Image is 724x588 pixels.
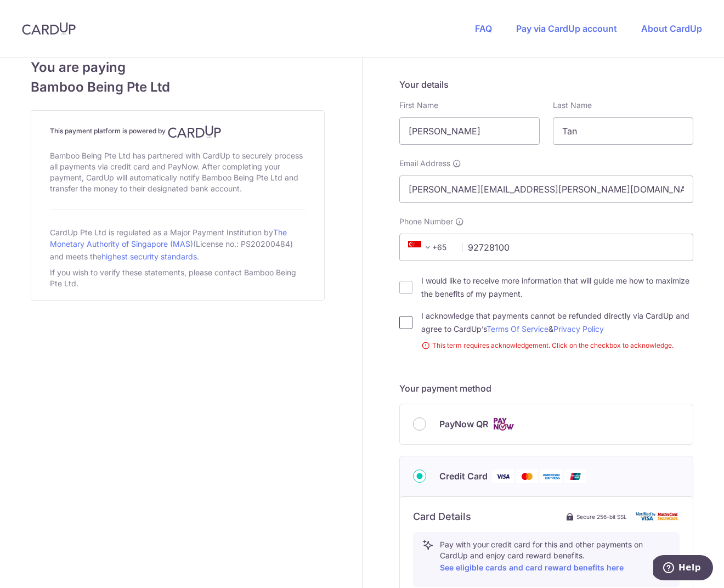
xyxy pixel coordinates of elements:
[540,470,562,483] img: American Express
[439,470,488,483] span: Credit Card
[439,417,488,431] span: PayNow QR
[168,125,222,138] img: CardUp
[413,510,471,523] h6: Card Details
[399,78,693,91] h5: Your details
[50,125,306,138] h4: This payment platform is powered by
[641,23,702,34] a: About CardUp
[413,470,680,483] div: Credit Card Visa Mastercard American Express Union Pay
[493,417,514,431] img: Cards logo
[399,158,450,169] span: Email Address
[553,117,693,145] input: Last name
[31,58,325,77] span: You are paying
[399,176,693,203] input: Email address
[492,470,514,483] img: Visa
[440,563,624,572] a: See eligible cards and card reward benefits here
[421,309,693,336] label: I acknowledge that payments cannot be refunded directly via CardUp and agree to CardUp’s &
[101,252,197,261] a: highest security standards
[421,340,693,351] small: This term requires acknowledgement. Click on the checkbox to acknowledge.
[475,23,492,34] a: FAQ
[408,241,434,254] span: +65
[516,470,538,483] img: Mastercard
[576,512,627,521] span: Secure 256-bit SSL
[564,470,586,483] img: Union Pay
[22,22,76,35] img: CardUp
[50,148,306,196] div: Bamboo Being Pte Ltd has partnered with CardUp to securely process all payments via credit card a...
[399,216,453,227] span: Phone Number
[399,382,693,395] h5: Your payment method
[421,274,693,301] label: I would like to receive more information that will guide me how to maximize the benefits of my pa...
[516,23,617,34] a: Pay via CardUp account
[553,324,604,333] a: Privacy Policy
[50,223,306,265] div: CardUp Pte Ltd is regulated as a Major Payment Institution by (License no.: PS20200484) and meets...
[405,241,454,254] span: +65
[50,265,306,291] div: If you wish to verify these statements, please contact Bamboo Being Pte Ltd.
[653,555,713,583] iframe: Opens a widget where you can find more information
[31,77,325,97] span: Bamboo Being Pte Ltd
[399,100,438,111] label: First Name
[487,324,548,333] a: Terms Of Service
[399,117,540,145] input: First name
[413,417,680,431] div: PayNow QR Cards logo
[553,100,592,111] label: Last Name
[440,539,670,574] p: Pay with your credit card for this and other payments on CardUp and enjoy card reward benefits.
[636,512,680,521] img: card secure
